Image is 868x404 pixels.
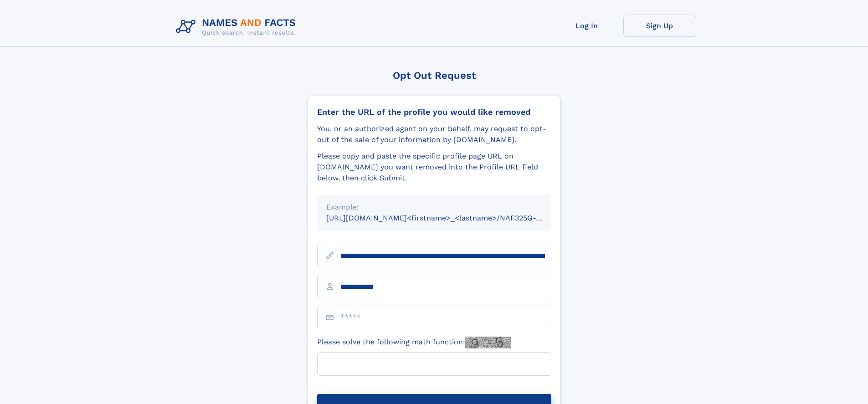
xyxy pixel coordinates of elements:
div: Enter the URL of the profile you would like removed [317,107,551,117]
div: Please copy and paste the specific profile page URL on [DOMAIN_NAME] you want removed into the Pr... [317,151,551,184]
a: Log In [550,15,623,37]
small: [URL][DOMAIN_NAME]<firstname>_<lastname>/NAF325G-xxxxxxxx [326,214,569,222]
div: Example: [326,202,542,213]
a: Sign Up [623,15,696,37]
img: Logo Names and Facts [172,15,303,39]
div: You, or an authorized agent on your behalf, may request to opt-out of the sale of your informatio... [317,123,551,145]
label: Please solve the following math function: [317,337,511,348]
div: Opt Out Request [308,70,561,81]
